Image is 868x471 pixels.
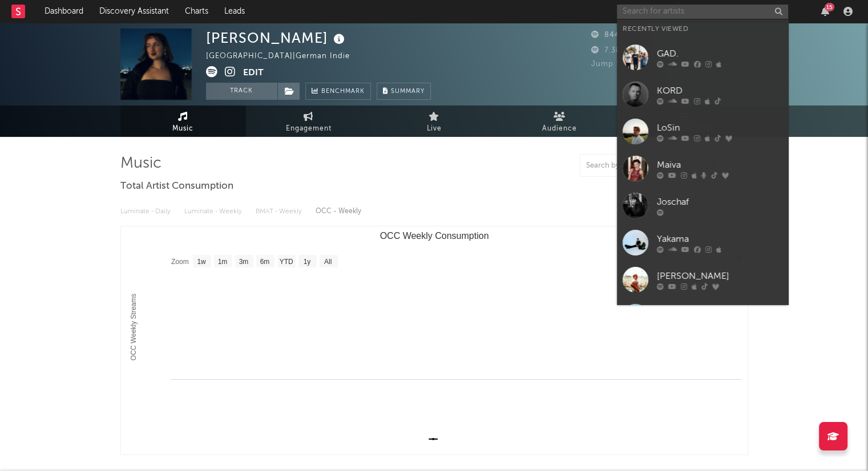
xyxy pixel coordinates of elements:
[617,39,788,76] a: GAD.
[279,258,293,266] text: YTD
[617,224,788,261] a: Yakama
[657,269,782,283] div: [PERSON_NAME]
[206,29,348,47] div: [PERSON_NAME]
[617,113,788,150] a: LoSin
[497,105,623,137] a: Audience
[380,231,488,241] text: OCC Weekly Consumption
[260,258,269,266] text: 6m
[591,47,696,54] span: 7.389 Monthly Listeners
[321,85,365,99] span: Benchmark
[121,226,748,454] svg: OCC Weekly Consumption
[286,122,332,136] span: Engagement
[120,105,246,137] a: Music
[657,47,782,60] div: GAD.
[217,258,227,266] text: 1m
[246,105,372,137] a: Engagement
[171,258,189,266] text: Zoom
[617,76,788,113] a: KORD
[591,31,620,39] span: 844
[377,83,431,100] button: Summary
[617,261,788,298] a: [PERSON_NAME]
[657,121,782,135] div: LoSin
[372,105,497,137] a: Live
[821,7,829,16] button: 15
[657,195,782,209] div: Joschaf
[825,3,834,11] div: 15
[657,232,782,246] div: Yakama
[542,122,577,136] span: Audience
[120,180,233,193] span: Total Artist Consumption
[617,187,788,224] a: Joschaf
[206,50,363,63] div: [GEOGRAPHIC_DATA] | German Indie
[427,122,442,136] span: Live
[657,158,782,172] div: Maiva
[197,258,206,266] text: 1w
[324,258,331,266] text: All
[172,122,193,136] span: Music
[591,60,659,68] span: Jump Score: 56.0
[391,88,425,95] span: Summary
[239,258,248,266] text: 3m
[657,84,782,98] div: KORD
[617,150,788,187] a: Maiva
[129,294,137,360] text: OCC Weekly Streams
[305,83,371,100] a: Benchmark
[206,83,277,100] button: Track
[243,66,264,80] button: Edit
[617,5,788,19] input: Search for artists
[303,258,310,266] text: 1y
[617,298,788,335] a: [PERSON_NAME]
[623,22,782,36] div: Recently Viewed
[580,161,701,170] input: Search by song name or URL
